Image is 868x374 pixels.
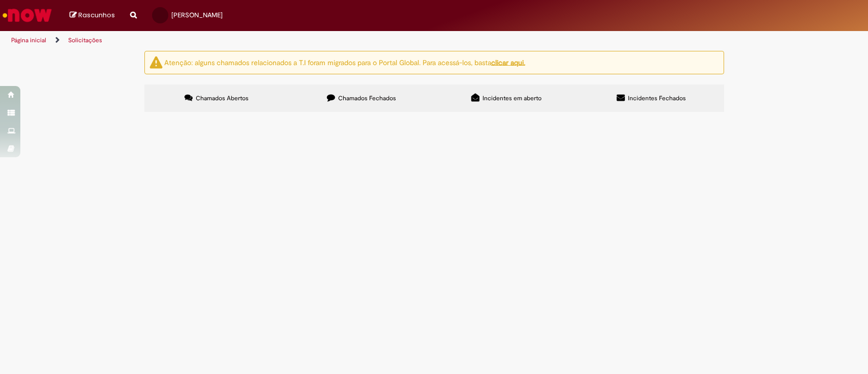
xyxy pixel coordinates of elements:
[628,94,686,102] span: Incidentes Fechados
[338,94,396,102] span: Chamados Fechados
[491,57,525,67] a: clicar aqui.
[78,10,115,20] span: Rascunhos
[11,36,46,44] a: Página inicial
[171,11,223,19] span: [PERSON_NAME]
[1,5,53,25] img: ServiceNow
[164,57,525,67] ng-bind-html: Atenção: alguns chamados relacionados a T.I foram migrados para o Portal Global. Para acessá-los,...
[68,36,102,44] a: Solicitações
[483,94,542,102] span: Incidentes em aberto
[70,11,115,20] a: Rascunhos
[196,94,249,102] span: Chamados Abertos
[8,31,571,50] ul: Trilhas de página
